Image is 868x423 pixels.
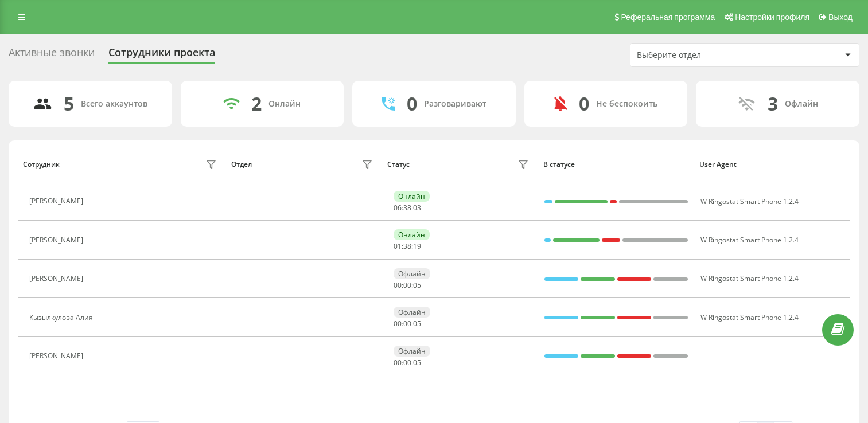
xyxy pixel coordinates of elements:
div: Сотрудники проекта [108,46,215,64]
span: 00 [403,280,411,290]
span: 03 [413,203,421,213]
span: 00 [394,358,402,367]
div: Статус [387,160,410,169]
div: : : [394,320,421,328]
div: Всего аккаунтов [81,99,147,109]
span: Реферальная программа [621,13,715,22]
div: : : [394,359,421,367]
div: Не беспокоить [596,99,657,109]
div: Активные звонки [9,46,95,64]
span: W Ringostat Smart Phone 1.2.4 [700,235,799,245]
div: [PERSON_NAME] [29,236,86,244]
div: [PERSON_NAME] [29,197,86,205]
span: W Ringostat Smart Phone 1.2.4 [700,273,799,283]
div: Онлайн [394,229,430,240]
div: 0 [407,93,417,115]
span: 00 [394,280,402,290]
span: 05 [413,280,421,290]
span: Выход [828,13,853,22]
div: В статусе [543,160,688,169]
div: Выберите отдел [637,50,774,60]
div: Офлайн [394,307,430,318]
div: Офлайн [394,268,430,279]
div: Онлайн [268,99,301,109]
div: : : [394,242,421,250]
div: Кызылкулова Алия [29,314,96,322]
span: W Ringostat Smart Phone 1.2.4 [700,197,799,206]
div: [PERSON_NAME] [29,352,86,360]
span: 19 [413,241,421,251]
div: Сотрудник [23,160,60,169]
span: 00 [394,319,402,328]
div: User Agent [699,160,844,169]
span: 38 [403,241,411,251]
div: [PERSON_NAME] [29,275,86,283]
div: Офлайн [785,99,818,109]
span: 06 [394,203,402,213]
div: 2 [251,93,262,115]
span: 05 [413,358,421,367]
div: : : [394,204,421,212]
span: 01 [394,241,402,251]
span: 00 [403,319,411,328]
div: Разговаривают [424,99,486,109]
div: 0 [579,93,589,115]
span: 05 [413,319,421,328]
span: W Ringostat Smart Phone 1.2.4 [700,312,799,322]
div: Отдел [231,160,252,169]
div: Онлайн [394,191,430,202]
div: Офлайн [394,346,430,357]
div: : : [394,281,421,289]
span: Настройки профиля [735,13,809,22]
div: 5 [64,93,74,115]
span: 00 [403,358,411,367]
div: 3 [768,93,778,115]
span: 38 [403,203,411,213]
